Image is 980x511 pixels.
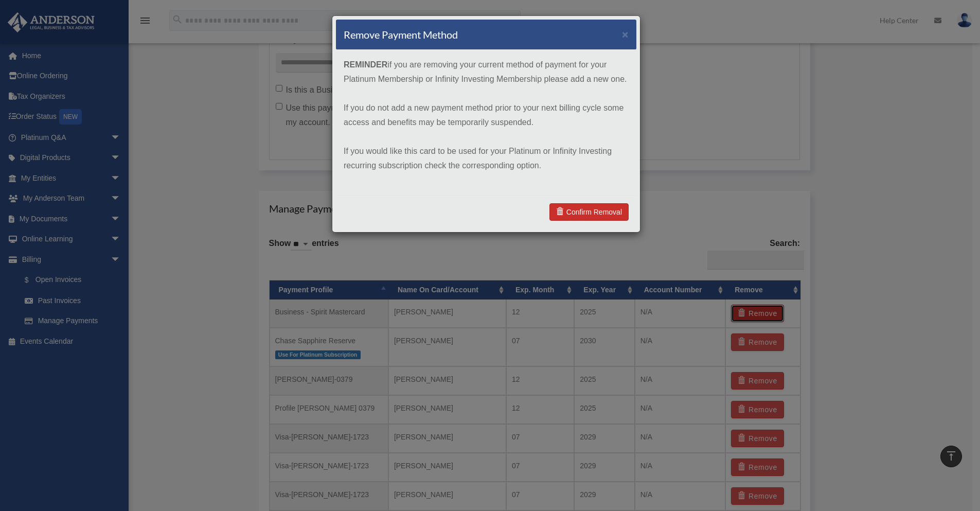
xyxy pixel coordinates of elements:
[344,27,458,42] h4: Remove Payment Method
[344,101,629,130] p: If you do not add a new payment method prior to your next billing cycle some access and benefits ...
[344,60,387,69] strong: REMINDER
[344,144,629,173] p: If you would like this card to be used for your Platinum or Infinity Investing recurring subscrip...
[336,50,636,195] div: if you are removing your current method of payment for your Platinum Membership or Infinity Inves...
[549,203,629,221] a: Confirm Removal
[622,29,629,40] button: ×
